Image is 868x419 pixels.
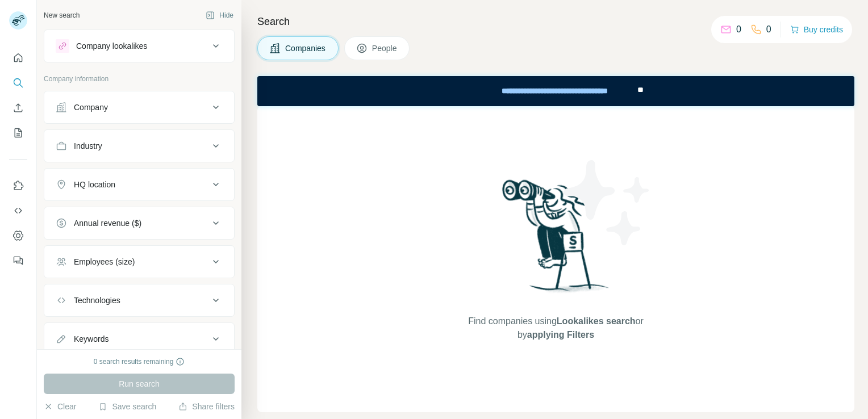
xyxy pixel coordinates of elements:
[9,48,27,68] button: Quick start
[9,123,27,143] button: My lists
[790,22,843,37] button: Buy credits
[44,94,234,121] button: Company
[74,256,135,267] div: Employees (size)
[44,132,234,160] button: Industry
[465,315,646,342] span: Find companies using or by
[497,177,615,303] img: Surfe Illustration - Woman searching with binoculars
[372,43,398,54] span: People
[9,200,27,221] button: Use Surfe API
[557,316,636,326] span: Lookalikes search
[9,225,27,246] button: Dashboard
[285,43,327,54] span: Companies
[44,10,80,20] div: New search
[94,357,185,367] div: 0 search results remaining
[74,102,108,113] div: Company
[736,23,741,36] p: 0
[74,217,141,229] div: Annual revenue ($)
[198,7,241,24] button: Hide
[257,76,854,106] iframe: Banner
[76,40,147,52] div: Company lookalikes
[257,14,854,30] h4: Search
[44,248,234,275] button: Employees (size)
[74,295,120,306] div: Technologies
[9,250,27,271] button: Feedback
[9,175,27,196] button: Use Surfe on LinkedIn
[9,73,27,93] button: Search
[44,32,234,60] button: Company lookalikes
[9,98,27,118] button: Enrich CSV
[766,23,771,36] p: 0
[44,325,234,353] button: Keywords
[44,74,235,84] p: Company information
[556,152,658,254] img: Surfe Illustration - Stars
[74,140,102,152] div: Industry
[44,287,234,314] button: Technologies
[44,209,234,237] button: Annual revenue ($)
[44,171,234,198] button: HQ location
[74,333,108,345] div: Keywords
[527,330,594,340] span: applying Filters
[74,179,115,190] div: HQ location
